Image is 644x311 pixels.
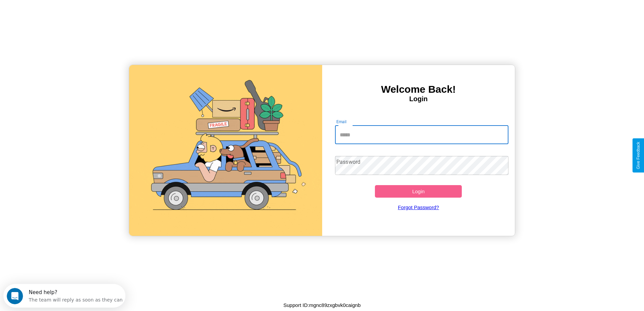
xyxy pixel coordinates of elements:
[283,301,360,310] p: Support ID: mgnc89zxgbvk0caignb
[636,142,641,169] div: Give Feedback
[3,3,126,21] div: Open Intercom Messenger
[322,95,515,103] h4: Login
[129,65,322,236] img: gif
[332,198,505,217] a: Forgot Password?
[322,84,515,95] h3: Welcome Back!
[375,185,462,198] button: Login
[3,284,125,308] iframe: Intercom live chat discovery launcher
[25,11,119,18] div: The team will reply as soon as they can
[7,288,23,304] iframe: Intercom live chat
[25,6,119,11] div: Need help?
[336,119,347,125] label: Email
